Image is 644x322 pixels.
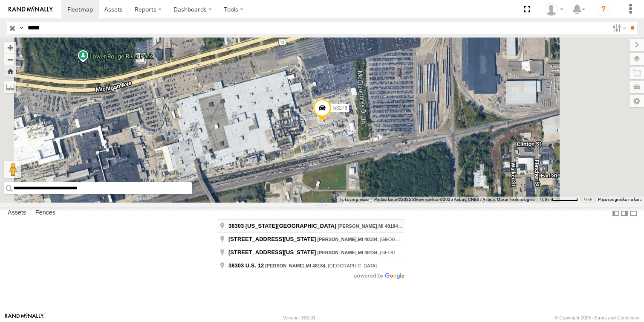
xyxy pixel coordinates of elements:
[612,207,620,219] label: Dock Summary Table to the Left
[18,22,25,34] label: Search Query
[317,237,356,242] span: [PERSON_NAME]
[358,250,363,255] span: MI
[620,207,629,219] label: Dock Summary Table to the Right
[5,313,44,322] a: Visit our Website
[317,250,356,255] span: [PERSON_NAME]
[4,42,16,53] button: Zoom in
[554,315,639,320] div: © Copyright 2025 -
[4,53,16,65] button: Zoom out
[540,197,552,202] span: 100 m
[228,236,316,242] span: [STREET_ADDRESS][US_STATE]
[597,3,610,16] i: ?
[364,237,378,242] span: 48184
[306,263,311,268] span: MI
[374,197,534,202] span: Podaci karte ©2025 Slikovni prikaz ©2025 Airbus, CNES / Airbus, Maxar Technologies
[228,223,244,229] span: 38303
[358,237,363,242] span: MI
[598,197,641,202] a: Prijavi pogrešku na karti
[4,65,16,77] button: Zoom Home
[333,104,347,110] span: 53278
[4,81,16,93] label: Measure
[228,249,316,255] span: [STREET_ADDRESS][US_STATE]
[338,223,449,229] span: , , [GEOGRAPHIC_DATA]
[9,6,53,12] img: rand-logo.svg
[312,263,326,268] span: 48184
[584,198,592,201] a: Uvjeti
[317,250,429,255] span: , , [GEOGRAPHIC_DATA]
[629,207,638,219] label: Hide Summary Table
[31,207,60,219] label: Fences
[339,197,369,203] button: Tipkovni prečaci
[265,263,304,268] span: [PERSON_NAME]
[338,223,377,229] span: [PERSON_NAME]
[594,315,639,320] a: Terms and Conditions
[3,207,30,219] label: Assets
[283,315,315,320] div: Version: 305.01
[364,250,378,255] span: 48184
[265,263,377,268] span: , , [GEOGRAPHIC_DATA]
[542,3,566,16] div: Miky Transport
[537,197,580,203] button: Mjerilo karte: 100 m naprema 57 piksela
[4,161,21,178] button: Povucite Pegmana na kartu da biste otvorili Street View
[378,223,384,229] span: MI
[245,223,337,229] span: [US_STATE][GEOGRAPHIC_DATA]
[609,22,627,34] label: Search Filter Options
[228,262,264,269] span: 38303 U.S. 12
[630,95,644,107] label: Map Settings
[385,223,403,229] span: 48184
[317,237,429,242] span: , , [GEOGRAPHIC_DATA]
